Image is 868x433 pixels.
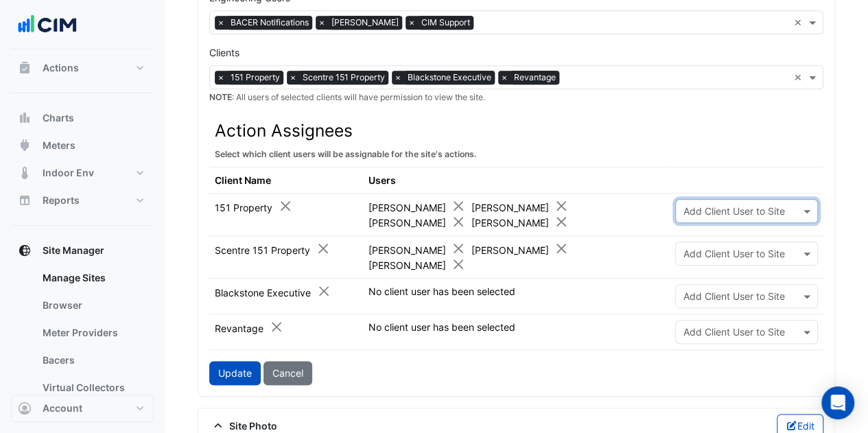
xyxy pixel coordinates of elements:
span: × [498,71,511,84]
a: Virtual Collectors [32,374,154,401]
small: Select which client users will be assignable for the site's actions. [215,149,477,159]
span: Meters [43,139,75,152]
button: Close [554,242,569,256]
app-icon: Site Manager [18,244,32,257]
button: Reports [11,187,154,214]
app-icon: Meters [18,139,32,152]
span: × [215,16,227,30]
span: CIM Support [418,16,473,30]
span: [PERSON_NAME] [328,16,402,30]
div: [PERSON_NAME] [471,199,569,215]
span: Blackstone Executive [404,71,495,84]
app-icon: Indoor Env [18,166,32,180]
td: No client user has been selected [363,314,670,349]
div: [PERSON_NAME] [471,214,569,230]
div: [PERSON_NAME] [368,199,466,215]
div: [PERSON_NAME] [368,242,466,257]
strong: NOTE [209,92,232,102]
th: Users [363,167,670,193]
span: Scentre 151 Property [299,71,388,84]
button: Close [451,199,466,213]
label: Clients [209,45,239,60]
h3: Action Assignees [215,121,818,141]
button: Cancel [263,361,312,385]
div: 151 Property [215,199,292,215]
div: Blackstone Executive [215,284,331,300]
span: × [406,16,418,30]
div: [PERSON_NAME] [368,257,466,272]
button: Actions [11,54,154,82]
div: Open Intercom Messenger [821,386,854,419]
th: Client Name [209,167,363,193]
td: No client user has been selected [363,278,670,314]
button: Meters [11,132,154,159]
button: Close [554,214,569,229]
span: Account [43,401,82,415]
a: Meter Providers [32,319,154,347]
app-icon: Charts [18,111,32,125]
button: Close [451,257,466,271]
span: Site Manager [43,244,104,257]
button: Indoor Env [11,159,154,187]
span: Charts [43,111,74,125]
span: × [287,71,299,84]
app-icon: Reports [18,194,32,207]
span: BACER Notifications [227,16,312,30]
span: × [316,16,328,30]
button: Close [316,284,331,299]
span: Indoor Env [43,166,94,180]
span: Revantage [511,71,559,84]
a: Browser [32,292,154,319]
span: Reports [43,194,80,207]
span: × [215,71,227,84]
span: Clear [794,15,806,30]
button: Charts [11,104,154,132]
button: Close [451,214,466,229]
button: Close [278,199,292,213]
small: : All users of selected clients will have permission to view the site. [209,92,485,102]
span: × [392,71,404,84]
span: Clear [794,70,806,84]
a: Bacers [32,347,154,374]
span: Site Photo [209,419,277,433]
button: Close [269,320,283,334]
button: Update [209,361,261,385]
img: Company Logo [16,11,78,38]
a: Manage Sites [32,264,154,292]
span: Actions [43,61,79,75]
button: Account [11,395,154,422]
span: 151 Property [227,71,283,84]
button: Site Manager [11,237,154,264]
div: Scentre 151 Property [215,242,330,257]
button: Close [554,199,569,213]
div: Revantage [215,320,283,336]
div: [PERSON_NAME] [368,214,466,230]
div: [PERSON_NAME] [471,242,569,257]
button: Close [451,242,466,256]
app-icon: Actions [18,61,32,75]
button: Close [316,242,330,256]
